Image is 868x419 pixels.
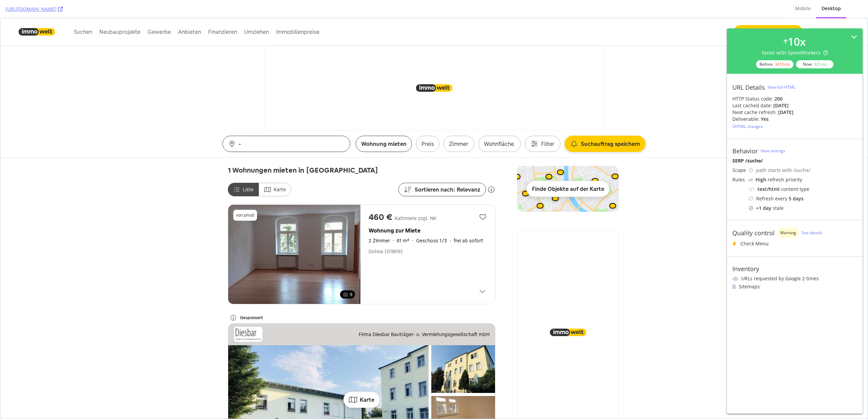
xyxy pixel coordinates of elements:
[564,117,645,134] button: Suchauftrag speichern
[756,167,857,174] div: path starts with /suche/
[732,102,772,109] div: Last cached date:
[238,122,344,130] span: -
[273,7,322,20] button: Immobilienpreise
[443,117,474,134] button: Zimmer
[228,186,495,286] a: Wohnung zur Miete - Dohna - 460 € - 2 Zimmer, 61 m², Geschoss 1/3, frei ab sofort
[525,117,560,134] button: Filter
[484,122,515,130] span: Wohnfläche
[228,164,291,178] div: List to map
[732,283,857,290] li: Sitemaps
[789,195,804,202] div: 5 days
[233,192,257,202] span: von privat
[349,273,352,280] span: 9
[205,7,239,20] button: Finanzieren
[355,117,412,134] button: Projekt
[5,6,63,13] a: [URL][DOMAIN_NAME]
[846,5,862,22] a: Anmelden
[768,84,795,90] div: View full HTML
[828,5,844,22] a: Merkzettel
[412,219,413,226] div: ·
[421,122,434,130] span: Preis
[755,176,766,183] div: High
[732,123,763,131] button: 2HTML changes
[526,162,609,179] div: Finde Objekte auf der Karte
[732,109,777,116] div: Next cache refresh:
[761,116,769,123] div: Yes
[241,7,271,20] button: Umziehen
[228,148,495,156] h1: 1 Wohnungen mieten in [GEOGRAPHIC_DATA]
[741,240,769,247] div: Check Menu
[144,7,173,20] button: Gewerbe
[392,219,394,226] div: ·
[732,157,857,164] div: SERP /suche/
[777,228,799,238] div: warning label
[175,7,203,20] button: Anbieten
[228,164,258,178] label: Liste
[398,164,486,178] button: Sortieren nach
[773,102,789,109] div: [DATE]
[732,176,746,183] div: Rules
[368,208,487,216] div: Wohnung zur Miete
[732,167,746,174] div: Scope
[361,122,406,130] span: Wohnung mieten
[449,219,451,226] div: ·
[732,84,765,91] div: URL Details
[810,5,827,22] a: Benachrichtigungen
[749,205,857,212] div: stale
[780,231,796,235] span: Warning
[240,297,263,302] span: Gesponsert
[733,7,802,20] button: Anzeige aufgeben
[775,61,790,67] div: 3410 ms
[228,294,238,305] button: Info
[788,34,806,49] div: 10 x
[732,275,857,282] li: URLs requested by Google 2 times
[749,195,857,202] div: Refresh every
[453,219,483,226] div: frei ab sofort
[478,117,520,134] button: Wohnfläche
[732,229,775,237] div: Quality control
[343,373,379,390] button: Karte
[416,117,439,134] button: Preis
[476,192,489,205] button: Zur Favoriten hinzufügen
[778,109,793,116] div: [DATE]
[822,5,841,12] div: Desktop
[762,49,828,56] div: faster with SpeedWorkers
[416,219,447,226] div: Geschoss 1/3
[368,219,390,226] div: 2 Zimmer
[732,95,857,102] div: HTTP Status code:
[449,122,469,130] span: Zimmer
[732,116,759,123] div: Deliverable:
[761,148,785,154] a: View settings
[732,147,758,155] div: Behavior
[796,60,833,68] div: Now:
[396,219,409,226] div: 61 m²
[755,176,802,183] div: refresh priority
[756,205,771,212] div: + 1 day
[756,60,793,68] div: Before:
[749,178,753,181] img: cRr4yx4cyByr8BeLxltRlzBPIAAAAAElFTkSuQmCC
[749,186,857,193] div: content type
[96,7,143,20] a: Neubauprojekte
[732,265,759,272] div: Inventory
[71,7,95,20] button: Suchen
[541,122,555,130] span: Filter
[814,61,827,67] div: 321 ms
[757,186,780,193] div: text/html
[258,164,291,178] label: Karte
[774,95,783,102] strong: 200
[795,5,811,12] div: Mobile
[368,208,487,226] a: Wohnung zur Miete2 Zimmer·61 m²·Geschoss 1/3·frei ab sofort
[802,230,822,236] a: See details
[222,117,350,134] button: Standort
[732,124,763,129] div: 2 HTML changes
[768,82,795,93] button: View full HTML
